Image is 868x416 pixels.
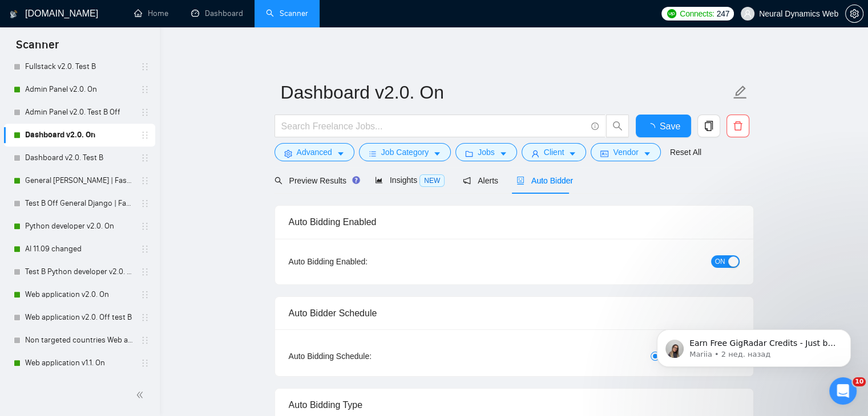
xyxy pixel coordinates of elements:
span: holder [140,153,150,162]
span: idcard [600,149,608,158]
span: Connects: [680,7,714,20]
a: Dashboard v2.0. Test B [25,146,134,169]
span: loading [646,123,660,132]
span: Save [660,119,680,133]
span: Job Category [381,146,429,158]
span: 247 [717,7,729,20]
a: Admin Panel v2.0. Test B Off [25,101,134,124]
span: caret-down [643,149,651,158]
span: search [274,177,282,185]
a: Web application v1.1. On [25,352,134,374]
span: Vendor [613,146,638,158]
a: Dashboard v2.0. On [25,124,134,146]
button: Save [636,115,691,137]
span: holder [140,130,150,140]
div: Tooltip anchor [351,175,361,185]
iframe: Intercom live chat [829,377,857,405]
div: Auto Bidding Enabled: [289,255,439,268]
span: Jobs [478,146,495,158]
span: Advanced [297,146,332,158]
span: area-chart [375,176,383,184]
span: 10 [853,377,866,386]
span: delete [727,121,749,131]
img: logo [10,5,18,23]
span: holder [140,85,150,94]
span: caret-down [337,149,345,158]
a: dashboardDashboard [191,9,243,18]
div: Auto Bidding Enabled [289,206,740,238]
span: search [607,121,628,131]
button: idcardVendorcaret-down [591,143,660,161]
span: caret-down [499,149,507,158]
span: folder [465,149,473,158]
button: copy [697,115,720,137]
span: holder [140,222,150,231]
a: Python developer v2.0. On [25,215,134,238]
a: Reset All [670,146,701,158]
span: NEW [419,174,445,187]
a: Fullstack v2.0. Test B [25,55,134,78]
a: Test B Off General Django | FastAPI v2.0. [25,192,134,215]
span: robot [516,177,524,185]
span: Alerts [463,176,498,185]
span: edit [733,85,748,100]
span: holder [140,313,150,322]
span: holder [140,358,150,368]
div: Auto Bidding Schedule: [289,350,439,362]
a: Non targeted countries Web application v2.0. On [25,329,134,352]
button: delete [726,115,749,137]
button: search [606,115,629,137]
a: Test B Python developer v2.0. Off [25,260,134,283]
button: settingAdvancedcaret-down [274,143,354,161]
span: ON [715,255,725,268]
span: copy [698,121,720,131]
span: holder [140,176,150,185]
a: setting [845,9,863,18]
span: Auto Bidder [516,176,573,185]
span: caret-down [568,149,576,158]
input: Scanner name... [281,78,730,107]
span: holder [140,108,150,117]
span: Preview Results [274,176,357,185]
img: upwork-logo.png [667,9,676,18]
span: holder [140,290,150,299]
a: homeHome [134,9,168,18]
button: folderJobscaret-down [455,143,517,161]
iframe: To enrich screen reader interactions, please activate Accessibility in Grammarly extension settings [640,305,868,385]
span: holder [140,199,150,208]
span: user [744,10,752,18]
span: info-circle [591,123,599,130]
span: caret-down [433,149,441,158]
span: Client [544,146,564,158]
span: holder [140,336,150,345]
button: setting [845,5,863,23]
span: Scanner [7,36,68,60]
a: AI 11.09 changed [25,238,134,260]
span: holder [140,244,150,254]
button: barsJob Categorycaret-down [359,143,451,161]
span: holder [140,267,150,276]
span: Insights [375,176,445,185]
a: Web application v2.0. Off test B [25,306,134,329]
a: General [PERSON_NAME] | FastAPI v2.0. On [25,169,134,192]
input: Search Freelance Jobs... [281,119,586,133]
a: searchScanner [266,9,308,18]
span: holder [140,62,150,71]
span: notification [463,177,471,185]
span: setting [284,149,292,158]
span: bars [369,149,377,158]
a: Web application v2.0. On [25,283,134,306]
span: user [531,149,539,158]
div: Auto Bidder Schedule [289,297,740,329]
button: userClientcaret-down [522,143,587,161]
span: double-left [136,389,147,401]
a: Admin Panel v2.0. On [25,78,134,101]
